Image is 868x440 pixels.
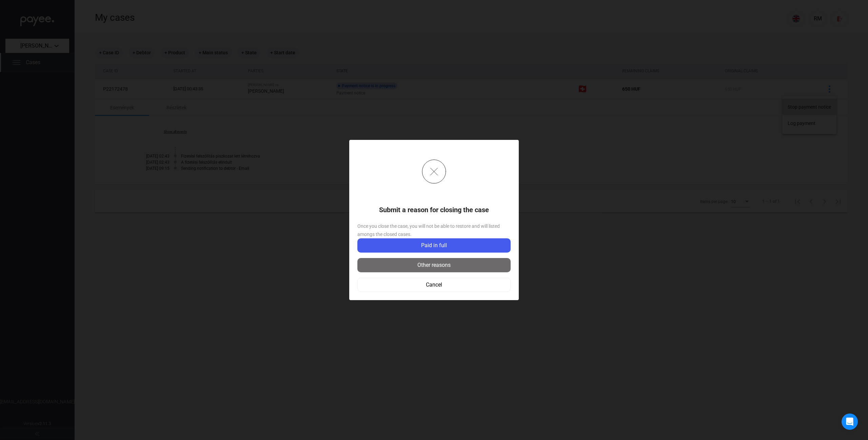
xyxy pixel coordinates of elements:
[357,238,511,253] button: Paid in full
[422,160,446,184] img: cross-grey-circle.svg
[359,261,509,269] div: Other reasons
[357,258,511,272] button: Other reasons
[357,206,511,214] h1: Submit a reason for closing the case
[359,241,509,250] div: Paid in full
[357,222,511,230] span: Once you close the case, you will not be able to restore and will listed amongs the closed cases.
[360,281,508,289] div: Cancel
[842,414,858,430] div: Open Intercom Messenger
[357,278,511,292] button: Cancel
